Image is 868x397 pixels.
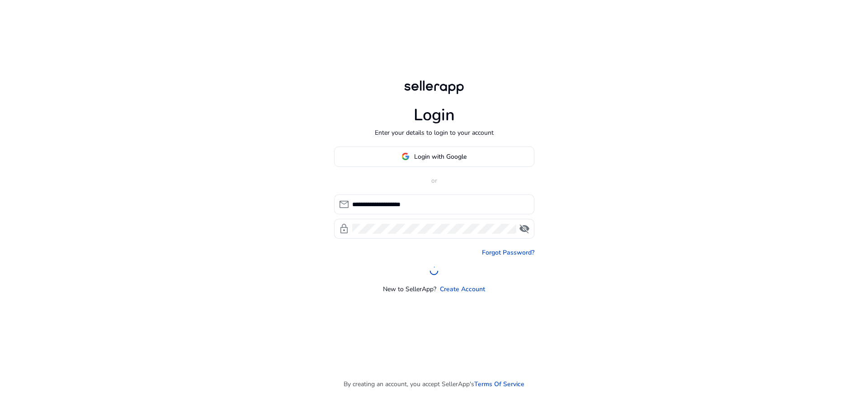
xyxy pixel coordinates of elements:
span: Login with Google [414,152,467,161]
h1: Login [414,105,455,125]
span: visibility_off [519,223,530,234]
p: Enter your details to login to your account [375,128,494,137]
a: Terms Of Service [474,379,524,389]
p: New to SellerApp? [383,284,436,294]
span: mail [339,199,349,210]
button: Login with Google [334,147,534,167]
p: or [334,176,534,185]
a: Create Account [440,284,485,294]
span: lock [339,223,349,234]
img: google-logo.svg [401,152,410,161]
a: Forgot Password? [482,248,534,257]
